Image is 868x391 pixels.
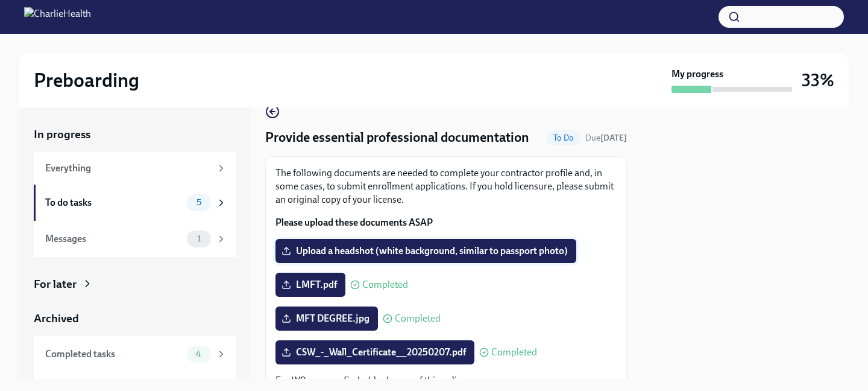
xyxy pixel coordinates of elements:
[802,69,834,91] h3: 33%
[275,239,576,263] label: Upload a headshot (white background, similar to passport photo)
[34,276,77,292] div: For later
[671,68,723,81] strong: My progress
[546,133,580,142] span: To Do
[585,132,627,144] span: October 2nd, 2025 09:00
[265,129,529,147] h4: Provide essential professional documentation
[189,198,209,207] span: 5
[34,221,236,257] a: Messages1
[45,196,182,209] div: To do tasks
[395,314,441,323] span: Completed
[275,217,433,228] strong: Please upload these documents ASAP
[45,162,211,175] div: Everything
[275,307,378,331] label: MFT DEGREE.jpg
[275,340,474,364] label: CSW_-_Wall_Certificate__20250207.pdf
[284,279,337,291] span: LMFT.pdf
[45,348,182,361] div: Completed tasks
[585,133,627,143] span: Due
[362,280,408,290] span: Completed
[34,276,236,292] a: For later
[189,349,209,358] span: 4
[34,336,236,372] a: Completed tasks4
[275,374,617,387] p: For W9, you can find a blank copy of this online.
[190,234,208,243] span: 1
[600,133,627,143] strong: [DATE]
[34,185,236,221] a: To do tasks5
[34,311,236,326] a: Archived
[491,348,537,357] span: Completed
[24,7,91,27] img: CharlieHealth
[34,127,236,142] a: In progress
[284,346,466,358] span: CSW_-_Wall_Certificate__20250207.pdf
[284,245,568,257] span: Upload a headshot (white background, similar to passport photo)
[34,68,139,92] h2: Preboarding
[34,152,236,185] a: Everything
[45,232,182,246] div: Messages
[275,273,345,297] label: LMFT.pdf
[284,313,370,325] span: MFT DEGREE.jpg
[275,167,617,206] p: The following documents are needed to complete your contractor profile and, in some cases, to sub...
